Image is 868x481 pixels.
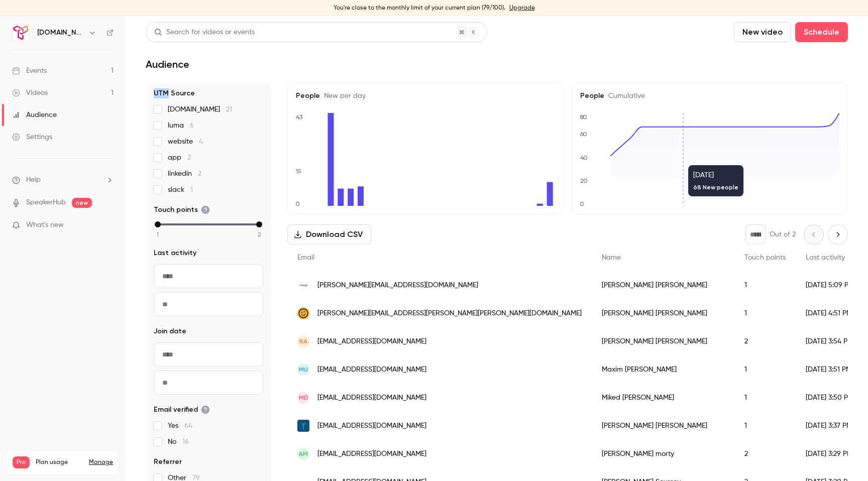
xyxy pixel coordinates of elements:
span: [PERSON_NAME][EMAIL_ADDRESS][DOMAIN_NAME] [317,280,478,291]
div: [PERSON_NAME] [PERSON_NAME] [592,327,734,355]
div: [DATE] 5:09 PM [796,271,867,299]
span: What's new [26,220,64,230]
button: New video [734,22,791,42]
span: 6 [190,122,194,129]
span: 16 [182,438,189,445]
div: 2 [734,440,796,468]
div: min [155,221,161,227]
span: 64 [184,422,192,429]
a: Upgrade [509,4,535,12]
img: Trigify.io [13,25,29,41]
span: [EMAIL_ADDRESS][DOMAIN_NAME] [317,393,426,403]
span: 1 [157,230,159,239]
div: 1 [734,384,796,412]
span: Email [297,254,314,261]
h6: [DOMAIN_NAME] [37,28,84,38]
span: Last activity [154,248,196,258]
span: 2 [198,170,201,177]
a: SpeakerHub [26,197,66,208]
div: 1 [734,299,796,327]
div: [DATE] 3:29 PM [796,440,867,468]
text: 0 [295,200,300,207]
span: website [168,137,203,147]
span: UTM Source [154,88,195,98]
img: propellerbonds.com [297,279,309,291]
span: Cumulative [604,92,645,99]
span: Pro [13,456,30,468]
span: Email verified [154,405,210,415]
span: am [299,449,308,458]
div: max [256,221,262,227]
text: 80 [580,113,587,121]
span: slack [168,185,193,195]
span: [EMAIL_ADDRESS][DOMAIN_NAME] [317,449,426,459]
img: maloon.de [297,307,309,319]
span: app [168,153,191,163]
span: Join date [154,326,186,336]
div: [PERSON_NAME] morty [592,440,734,468]
div: 1 [734,271,796,299]
span: 1 [190,186,193,193]
div: Events [12,66,47,76]
div: [DATE] 3:54 PM [796,327,867,355]
div: [DATE] 3:51 PM [796,355,867,384]
span: [EMAIL_ADDRESS][DOMAIN_NAME] [317,421,426,431]
div: [DATE] 3:37 PM [796,412,867,440]
text: 43 [296,113,303,121]
div: [PERSON_NAME] [PERSON_NAME] [592,299,734,327]
text: 60 [580,131,587,138]
a: Manage [89,458,113,466]
div: 1 [734,412,796,440]
div: 2 [734,327,796,355]
span: MU [299,365,308,374]
span: [EMAIL_ADDRESS][DOMAIN_NAME] [317,336,426,347]
span: Plan usage [36,458,83,466]
div: Settings [12,132,52,142]
button: Next page [828,224,848,245]
text: 15 [295,168,301,175]
div: [PERSON_NAME] [PERSON_NAME] [592,412,734,440]
span: luma [168,121,194,131]
span: 2 [258,230,261,239]
text: 40 [580,154,588,161]
text: 20 [580,177,588,184]
div: [DATE] 4:51 PM [796,299,867,327]
span: Referrer [154,457,182,467]
span: [EMAIL_ADDRESS][DOMAIN_NAME] [317,365,426,375]
span: Help [26,175,41,185]
div: [PERSON_NAME] [PERSON_NAME] [592,271,734,299]
h1: Audience [146,58,189,70]
span: 4 [199,138,203,145]
h5: People [580,91,839,101]
div: 1 [734,355,796,384]
text: 0 [580,200,584,207]
span: Touch points [744,254,786,261]
span: [DOMAIN_NAME] [168,104,232,114]
span: [PERSON_NAME][EMAIL_ADDRESS][PERSON_NAME][PERSON_NAME][DOMAIN_NAME] [317,308,582,319]
div: Miked [PERSON_NAME] [592,384,734,412]
button: Schedule [795,22,848,42]
div: Search for videos or events [154,27,255,38]
span: new [72,198,92,208]
button: Download CSV [287,224,371,245]
span: RA [299,337,307,346]
span: Name [602,254,621,261]
div: [DATE] 3:50 PM [796,384,867,412]
span: Last activity [806,254,845,261]
span: No [168,437,189,447]
span: Yes [168,421,192,431]
span: MD [299,393,308,402]
h5: People [296,91,555,101]
span: linkedin [168,169,201,179]
span: 21 [226,106,232,113]
div: Audience [12,110,57,120]
li: help-dropdown-opener [12,175,114,185]
div: Videos [12,88,48,98]
span: 2 [187,154,191,161]
span: Touch points [154,205,210,215]
span: New per day [320,92,366,99]
img: teamuptech.com [297,420,309,432]
div: Maxim [PERSON_NAME] [592,355,734,384]
p: Out of 2 [770,229,796,239]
